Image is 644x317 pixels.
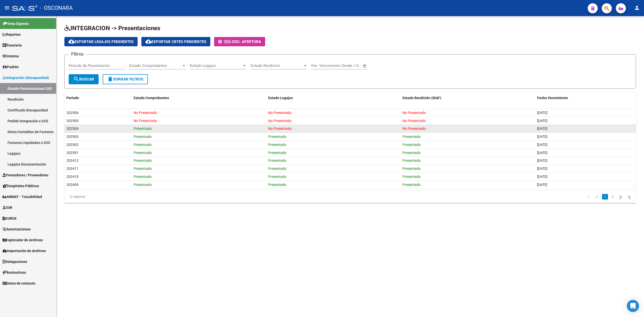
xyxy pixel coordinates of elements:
input: End date [332,63,356,68]
span: Firma Express [3,21,29,26]
span: Presentado [134,158,152,163]
span: Presentado [134,135,152,139]
span: Presentado [134,127,152,131]
span: No Presentado [403,127,426,131]
span: Estado Rendición [251,63,303,68]
input: Start date [311,63,328,68]
span: [DATE] [537,183,547,187]
button: Open calendar [362,63,368,69]
span: Estado Comprobantes [129,63,182,68]
button: -Doc. Apertura [214,37,265,46]
span: 202412 [66,158,78,163]
span: Presentado [403,167,421,171]
span: Presentado [268,167,286,171]
span: Presentado [268,158,286,163]
span: Exportar Cbtes Pendientes [145,39,206,44]
mat-icon: person [634,5,640,11]
span: Presentado [134,183,152,187]
li: page 2 [609,192,616,201]
span: 202501 [66,151,78,155]
span: Presentado [134,143,152,147]
span: No Presentado [268,127,292,131]
div: 12 registros [64,190,178,203]
span: Presentado [403,143,421,147]
a: 2 [610,194,616,200]
span: Presentado [268,135,286,139]
span: Exportar Legajos Pendientes [68,39,134,44]
span: Estado Legajos [190,63,242,68]
span: - OSCONARA [40,3,73,14]
span: Integración (discapacidad) [3,75,49,81]
span: Fecha Vencimiento [537,96,568,100]
span: SURGE [3,216,17,221]
span: Presentado [268,143,286,147]
span: Presentado [403,183,421,187]
span: 202505 [66,119,78,123]
span: Periodo [66,96,79,100]
span: Borrar Filtros [107,77,143,82]
span: Sistema [3,53,19,59]
span: [DATE] [537,151,547,155]
button: Borrar Filtros [103,74,148,84]
a: go to first page [586,194,592,200]
span: Doc. Apertura [232,39,261,44]
span: - [218,39,232,44]
span: No Presentado [268,119,292,123]
li: page 1 [601,192,609,201]
span: [DATE] [537,167,547,171]
span: 202502 [66,143,78,147]
span: Presentado [403,158,421,163]
span: 202411 [66,167,78,171]
span: [DATE] [537,143,547,147]
span: Presentado [268,151,286,155]
mat-icon: search [73,76,79,82]
span: Datos de contacto [3,281,35,286]
span: Hospitales Públicos [3,183,39,189]
datatable-header-cell: Estado Legajos [266,93,401,103]
a: go to next page [617,194,624,200]
mat-icon: cloud_download [145,38,151,45]
span: 202506 [66,111,78,115]
span: Presentado [403,175,421,179]
span: Presentado [403,151,421,155]
span: No Presentado [403,111,426,115]
span: Tesorería [3,43,22,48]
span: Presentado [134,151,152,155]
span: Estado Legajos [268,96,293,100]
button: Exportar Cbtes Pendientes [141,37,210,46]
span: SUR [3,205,12,210]
span: Buscar [73,77,94,82]
h3: Filtros [69,51,86,58]
span: Importación de Archivos [3,248,46,254]
span: 202409 [66,183,78,187]
div: Open Intercom Messenger [627,300,639,312]
span: Padrón [3,64,19,70]
mat-icon: delete [107,76,113,82]
span: No Presentado [134,111,157,115]
mat-icon: menu [4,5,10,11]
span: Estado Rendición (IDAF) [403,96,441,100]
datatable-header-cell: Estado Rendición (IDAF) [400,93,535,103]
span: 202503 [66,135,78,139]
button: Exportar Legajos Pendientes [64,37,138,46]
button: Buscar [69,74,99,84]
a: go to previous page [593,194,600,200]
span: Prestadores / Proveedores [3,172,48,178]
span: [DATE] [537,158,547,163]
span: Presentado [134,175,152,179]
datatable-header-cell: Periodo [64,93,132,103]
span: Delegaciones [3,259,27,264]
span: No Presentado [268,111,292,115]
span: [DATE] [537,119,547,123]
span: [DATE] [537,127,547,131]
span: [DATE] [537,175,547,179]
span: [DATE] [537,111,547,115]
span: ANMAT - Trazabilidad [3,194,42,200]
span: INTEGRACION -> Presentaciones [64,25,160,32]
span: Explorador de Archivos [3,237,43,243]
span: Estado Comprobantes [134,96,169,100]
span: Presentado [403,135,421,139]
span: 202410 [66,175,78,179]
span: Presentado [134,167,152,171]
datatable-header-cell: Estado Comprobantes [132,93,266,103]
